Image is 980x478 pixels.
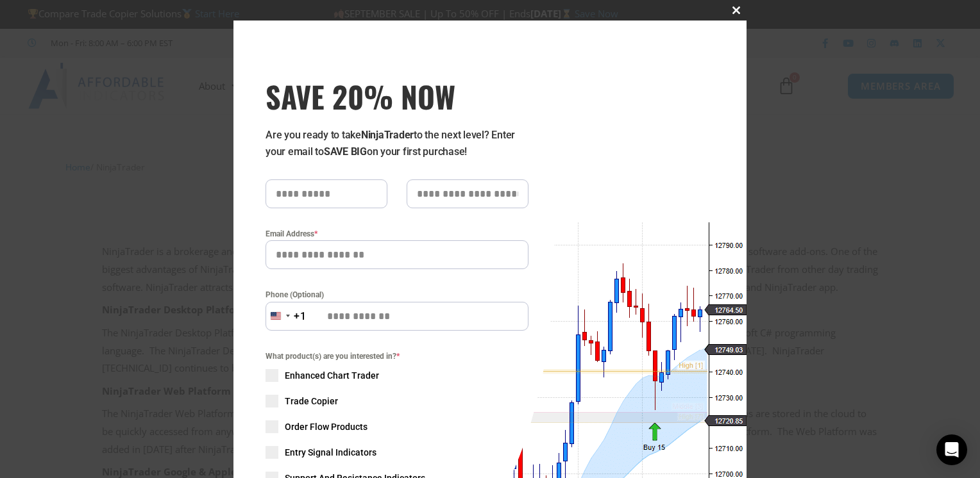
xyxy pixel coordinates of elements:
[266,395,528,408] label: Trade Copier
[266,127,528,160] p: Are you ready to take to the next level? Enter your email to on your first purchase!
[285,369,379,382] span: Enhanced Chart Trader
[285,446,376,459] span: Entry Signal Indicators
[266,302,307,331] button: Selected country
[361,129,414,141] strong: NinjaTrader
[266,288,528,301] label: Phone (Optional)
[324,145,367,158] strong: SAVE BIG
[285,420,367,433] span: Order Flow Products
[294,308,307,325] div: +1
[266,350,528,363] span: What product(s) are you interested in?
[266,227,528,240] label: Email Address
[285,395,338,408] span: Trade Copier
[266,369,528,382] label: Enhanced Chart Trader
[936,434,967,465] div: Open Intercom Messenger
[266,420,528,433] label: Order Flow Products
[266,446,528,459] label: Entry Signal Indicators
[266,78,528,114] h3: SAVE 20% NOW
